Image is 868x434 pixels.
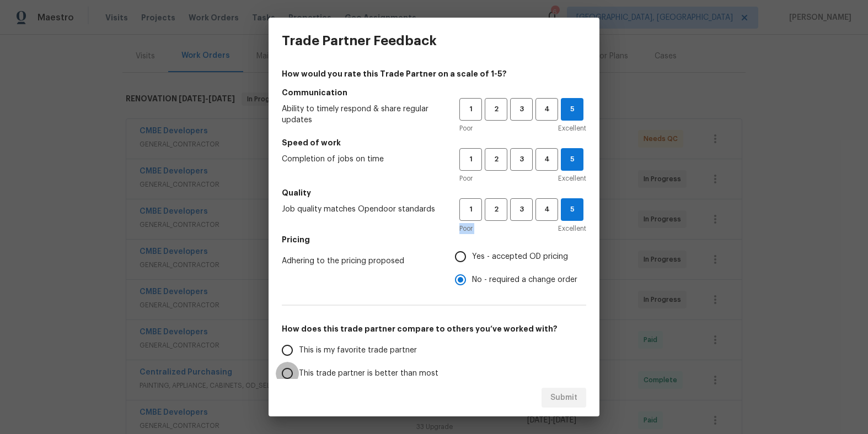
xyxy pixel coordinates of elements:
h3: Trade Partner Feedback [282,33,437,48]
button: 2 [485,98,507,121]
button: 3 [510,98,533,121]
button: 2 [485,198,507,221]
span: 4 [537,203,557,216]
span: 5 [561,153,583,166]
span: 4 [537,103,557,116]
span: Yes - accepted OD pricing [472,251,568,263]
span: Poor [459,223,473,234]
span: 2 [486,203,506,216]
button: 1 [459,198,482,221]
button: 1 [459,98,482,121]
span: This trade partner is better than most [299,368,438,379]
span: Poor [459,173,473,184]
span: 5 [561,203,583,216]
h5: Quality [282,187,586,198]
button: 1 [459,148,482,171]
span: Excellent [558,223,586,234]
span: 1 [460,153,481,166]
button: 5 [561,148,583,171]
span: 4 [537,153,557,166]
h5: How does this trade partner compare to others you’ve worked with? [282,323,586,334]
span: 2 [486,103,506,116]
span: This is my favorite trade partner [299,345,417,356]
button: 4 [535,198,558,221]
span: 1 [460,103,481,116]
span: 3 [511,203,532,216]
span: Job quality matches Opendoor standards [282,204,442,215]
h4: How would you rate this Trade Partner on a scale of 1-5? [282,68,586,79]
span: 1 [460,203,481,216]
div: Pricing [455,245,586,291]
button: 4 [535,98,558,121]
span: Completion of jobs on time [282,154,442,165]
span: 5 [561,103,583,116]
button: 2 [485,148,507,171]
span: 3 [511,153,532,166]
span: Poor [459,123,473,134]
span: Excellent [558,173,586,184]
button: 4 [535,148,558,171]
span: Adhering to the pricing proposed [282,256,437,267]
span: No - required a change order [472,274,577,286]
button: 5 [561,198,583,221]
span: 3 [511,103,532,116]
button: 5 [561,98,583,121]
span: 2 [486,153,506,166]
h5: Speed of work [282,137,586,148]
span: Ability to timely respond & share regular updates [282,104,442,126]
button: 3 [510,148,533,171]
h5: Communication [282,87,586,98]
button: 3 [510,198,533,221]
h5: Pricing [282,234,586,245]
span: Excellent [558,123,586,134]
